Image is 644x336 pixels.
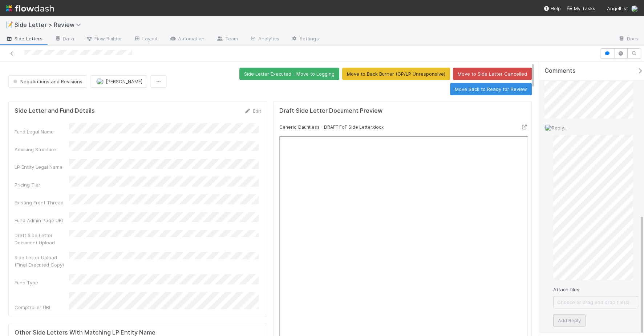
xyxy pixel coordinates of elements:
button: Add Reply [553,314,586,327]
img: avatar_6177bb6d-328c-44fd-b6eb-4ffceaabafa4.png [96,78,104,85]
button: Move to Side Letter Cancelled [453,68,532,80]
a: Automation [163,33,210,45]
label: Attach files: [553,286,580,293]
span: [PERSON_NAME] [106,79,142,84]
a: Docs [612,33,644,45]
div: Fund Type [15,279,69,286]
span: Flow Builder [86,35,122,42]
button: [PERSON_NAME] [90,75,147,88]
button: Move Back to Ready for Review [450,83,532,95]
img: avatar_6177bb6d-328c-44fd-b6eb-4ffceaabafa4.png [631,5,638,12]
img: avatar_6177bb6d-328c-44fd-b6eb-4ffceaabafa4.png [544,124,552,131]
a: Settings [285,33,325,45]
span: Comments [544,67,576,75]
span: Reply... [552,125,567,131]
a: Flow Builder [80,33,128,45]
div: Fund Legal Name [15,128,69,135]
img: logo-inverted-e16ddd16eac7371096b0.svg [6,2,54,15]
div: Fund Admin Page URL [15,217,69,224]
button: Move to Back Burner (GP/LP Unresponsive) [342,68,450,80]
small: Generic_Dauntless - DRAFT FoF Side Letter.docx [279,124,384,130]
div: LP Entity Legal Name [15,163,69,171]
a: My Tasks [567,5,595,12]
a: Layout [128,33,164,45]
button: Side Letter Executed - Move to Logging [239,68,339,80]
span: Negotiations and Revisions [12,79,82,84]
span: Side Letter > Review [15,21,85,28]
span: Choose or drag and drop file(s) [554,296,638,308]
a: Data [48,33,80,45]
a: Team [210,33,243,45]
a: Edit [244,108,261,114]
span: My Tasks [567,5,595,11]
span: AngelList [607,5,628,11]
h5: Side Letter and Fund Details [15,107,95,115]
span: 📝 [6,21,13,28]
h5: Draft Side Letter Document Preview [279,107,382,115]
button: Negotiations and Revisions [8,75,87,88]
a: Analytics [244,33,285,45]
div: Advising Structure [15,146,69,153]
div: Comptroller URL [15,304,69,311]
div: Pricing Tier [15,181,69,188]
div: Draft Side Letter Document Upload [15,232,69,246]
div: Help [543,5,561,12]
span: Side Letters [6,35,42,42]
div: Existing Front Thread [15,199,69,206]
div: Side Letter Upload (Final Executed Copy) [15,254,69,268]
